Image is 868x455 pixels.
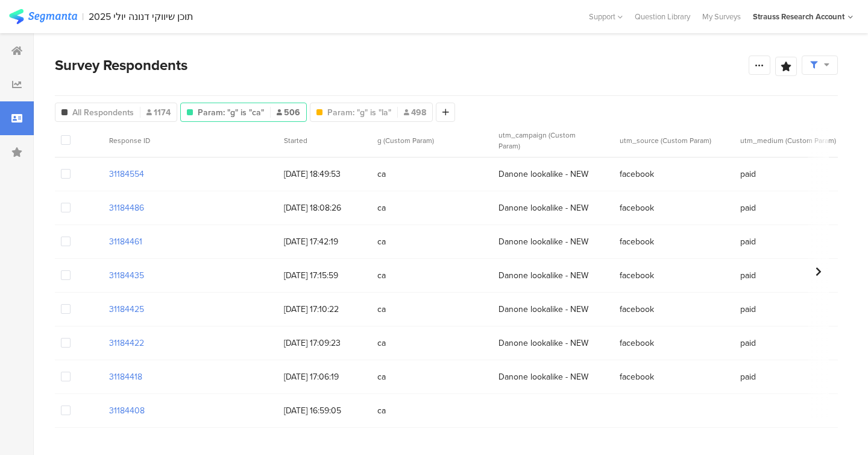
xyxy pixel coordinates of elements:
[620,168,729,180] span: facebook
[498,168,608,180] span: Danone lookalike - NEW
[620,337,729,349] span: facebook
[696,11,747,22] a: My Surveys
[109,404,145,417] section: 31184408
[498,371,608,383] span: Danone lookalike - NEW
[498,130,576,151] span: utm_campaign (Custom Param)
[498,202,608,214] span: Danone lookalike - NEW
[109,235,142,248] section: 31184461
[498,269,608,282] span: Danone lookalike - NEW
[498,303,608,316] span: Danone lookalike - NEW
[9,9,77,24] img: segmanta logo
[284,371,365,383] span: [DATE] 17:06:19
[740,337,849,349] span: paid
[284,269,365,282] span: [DATE] 17:15:59
[109,168,144,180] section: 31184554
[589,7,623,26] div: Support
[284,135,307,146] span: Started
[629,11,696,22] a: Question Library
[89,11,193,22] div: תוכן שיווקי דנונה יולי 2025
[284,303,365,316] span: [DATE] 17:10:22
[740,303,849,316] span: paid
[740,269,849,282] span: paid
[109,202,144,214] section: 31184486
[377,235,486,248] span: ca
[109,371,142,383] section: 31184418
[109,303,144,316] section: 31184425
[377,303,486,316] span: ca
[277,106,300,119] span: 506
[740,235,849,248] span: paid
[327,106,391,119] span: Param: "g" is "la"
[620,303,729,316] span: facebook
[740,371,849,383] span: paid
[109,337,144,349] section: 31184422
[82,10,84,24] div: |
[620,235,729,248] span: facebook
[498,235,608,248] span: Danone lookalike - NEW
[753,11,844,22] div: Strauss Research Account
[620,135,711,146] span: utm_source (Custom Param)
[620,202,729,214] span: facebook
[740,168,849,180] span: paid
[620,269,729,282] span: facebook
[377,404,486,417] span: ca
[146,106,171,119] span: 1174
[377,202,486,214] span: ca
[377,269,486,282] span: ca
[284,235,365,248] span: [DATE] 17:42:19
[620,371,729,383] span: facebook
[284,168,365,180] span: [DATE] 18:49:53
[377,337,486,349] span: ca
[740,202,849,214] span: paid
[72,106,134,119] span: All Respondents
[109,269,144,282] section: 31184435
[284,404,365,417] span: [DATE] 16:59:05
[740,135,836,146] span: utm_medium (Custom Param)
[284,337,365,349] span: [DATE] 17:09:23
[498,337,608,349] span: Danone lookalike - NEW
[284,202,365,214] span: [DATE] 18:08:26
[377,371,486,383] span: ca
[109,135,150,146] span: Response ID
[55,54,187,76] span: Survey Respondents
[198,106,264,119] span: Param: "g" is "ca"
[377,168,486,180] span: ca
[377,135,434,146] span: g (Custom Param)
[404,106,426,119] span: 498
